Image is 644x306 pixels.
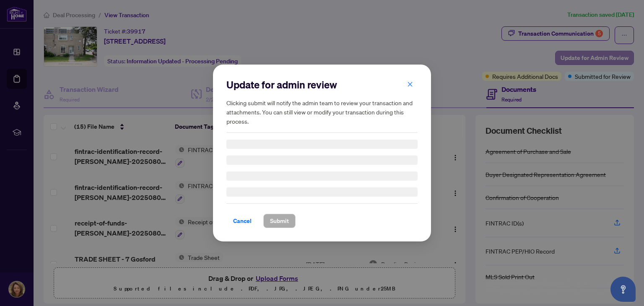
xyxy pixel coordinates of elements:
button: Open asap [610,277,636,302]
button: Cancel [226,214,258,228]
span: close [407,81,413,87]
h5: Clicking submit will notify the admin team to review your transaction and attachments. You can st... [226,98,418,126]
h2: Update for admin review [226,78,418,91]
span: Cancel [233,214,252,228]
button: Submit [263,214,296,228]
